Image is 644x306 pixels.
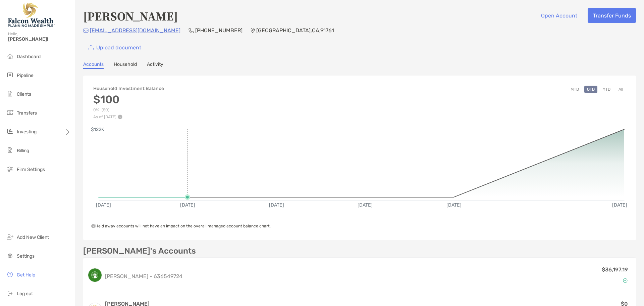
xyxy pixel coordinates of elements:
p: [GEOGRAPHIC_DATA] , CA , 91761 [256,26,334,35]
span: ($0) [102,107,109,113]
span: Clients [17,91,31,97]
p: [PERSON_NAME] - 636549724 [105,272,182,280]
span: Held away accounts will not have an impact on the overall managed account balance chart. [91,224,271,228]
p: [PHONE_NUMBER] [195,26,243,35]
span: Firm Settings [17,167,45,172]
text: [DATE] [269,202,284,208]
span: Transfers [17,110,37,116]
span: Investing [17,129,37,135]
button: MTD [568,86,582,93]
p: As of [DATE] [93,115,164,119]
a: Accounts [83,61,104,69]
img: Performance Info [118,115,122,119]
img: Account Status icon [623,278,628,283]
span: Billing [17,148,29,154]
img: investing icon [6,127,14,135]
img: get-help icon [6,270,14,278]
h3: $100 [93,93,164,106]
span: Pipeline [17,73,34,78]
img: Email Icon [83,29,89,33]
img: pipeline icon [6,71,14,79]
img: firm-settings icon [6,165,14,173]
button: Transfer Funds [588,8,636,23]
text: $122K [91,127,104,132]
span: [PERSON_NAME]! [8,36,71,42]
a: Household [114,61,137,69]
button: All [616,86,626,93]
span: Dashboard [17,54,41,59]
text: [DATE] [446,202,462,208]
img: Falcon Wealth Planning Logo [8,3,55,27]
p: $36,197.19 [602,265,628,274]
img: transfers icon [6,108,14,117]
text: [DATE] [612,202,627,208]
text: [DATE] [96,202,111,208]
img: logo account [88,268,102,282]
img: Phone Icon [189,28,194,33]
text: [DATE] [358,202,373,208]
img: billing icon [6,146,14,154]
h4: [PERSON_NAME] [83,8,178,24]
img: dashboard icon [6,52,14,60]
span: Get Help [17,272,35,278]
button: Open Account [536,8,582,23]
p: [EMAIL_ADDRESS][DOMAIN_NAME] [90,26,180,35]
a: Activity [147,61,163,69]
h4: Household Investment Balance [93,86,164,91]
span: Log out [17,291,33,297]
img: clients icon [6,90,14,98]
span: Settings [17,253,35,259]
img: settings icon [6,252,14,260]
span: 0% [93,107,99,113]
button: QTD [584,86,597,93]
a: Upload document [83,40,146,55]
img: Location Icon [251,28,255,33]
button: YTD [600,86,613,93]
img: add_new_client icon [6,233,14,241]
p: [PERSON_NAME]'s Accounts [83,247,196,255]
img: logout icon [6,289,14,297]
text: [DATE] [180,202,195,208]
span: Add New Client [17,234,49,240]
img: button icon [89,45,94,50]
